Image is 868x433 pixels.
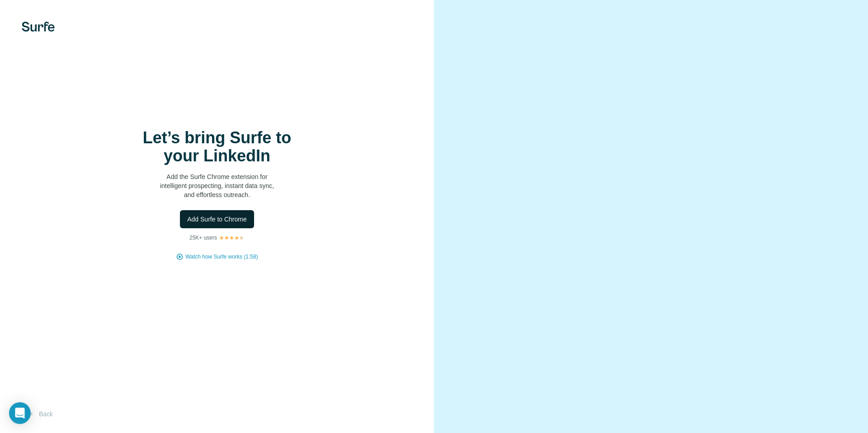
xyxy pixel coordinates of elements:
[22,406,59,422] button: Back
[189,234,217,242] p: 25K+ users
[9,402,31,424] div: Open Intercom Messenger
[219,235,245,240] img: Rating Stars
[187,215,247,224] span: Add Surfe to Chrome
[127,129,307,165] h1: Let’s bring Surfe to your LinkedIn
[185,253,258,261] button: Watch how Surfe works (1:58)
[180,210,254,228] button: Add Surfe to Chrome
[127,172,307,199] p: Add the Surfe Chrome extension for intelligent prospecting, instant data sync, and effortless out...
[22,22,55,32] img: Surfe's logo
